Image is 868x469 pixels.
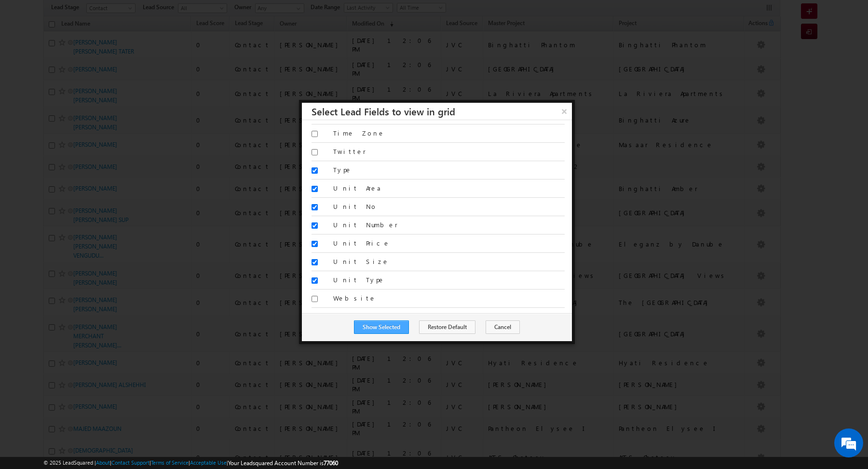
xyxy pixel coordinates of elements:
input: Select/Unselect Column [312,277,318,284]
button: Show Selected [354,320,409,334]
button: Cancel [486,320,520,334]
img: d_60004797649_company_0_60004797649 [16,51,41,63]
label: Unit Price [333,239,565,248]
label: Unit Area [333,184,565,193]
label: Unit Size [333,257,565,266]
label: Unit Type [333,276,565,284]
label: Twitter [333,147,565,156]
label: Unit No [333,202,565,211]
div: Chat with us now [50,51,162,63]
a: About [96,459,110,466]
button: × [556,103,572,120]
a: Acceptable Use [190,459,227,466]
input: Select/Unselect Column [312,167,318,174]
em: Start Chat [131,297,175,310]
span: Your Leadsquared Account Number is [228,459,338,467]
a: Contact Support [111,459,149,466]
div: Minimize live chat window [158,5,181,28]
input: Select/Unselect Column [312,204,318,210]
input: Select/Unselect Column [312,149,318,155]
input: Select/Unselect Column [312,241,318,247]
span: © 2025 LeadSquared | | | | | [43,458,338,468]
label: You are based in [333,312,565,321]
button: Restore Default [419,320,475,334]
input: Select/Unselect Column [312,186,318,192]
a: Terms of Service [151,459,189,466]
input: Select/Unselect Column [312,222,318,229]
input: Select/Unselect Column [312,131,318,137]
label: Website [333,294,565,303]
input: Select/Unselect Column [312,296,318,302]
textarea: Type your message and hit 'Enter' [13,89,176,290]
label: Unit Number [333,221,565,229]
span: 77060 [324,459,338,467]
input: Select/Unselect Column [312,259,318,265]
label: Time Zone [333,129,565,138]
label: Type [333,166,565,174]
h3: Select Lead Fields to view in grid [312,103,572,120]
